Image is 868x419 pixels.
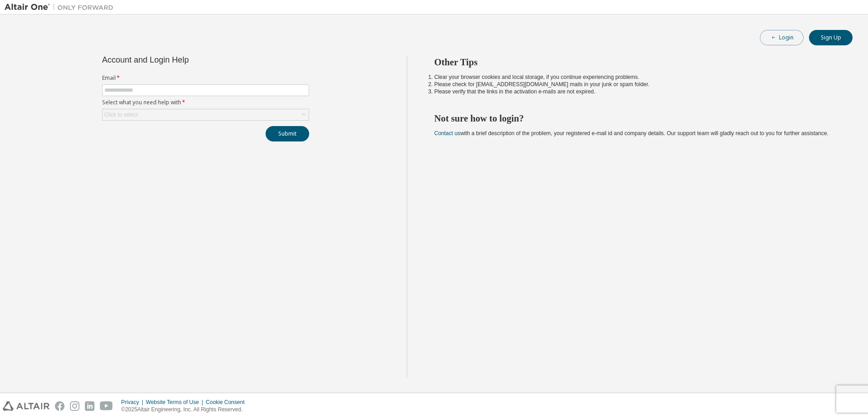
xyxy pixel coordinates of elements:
[55,401,64,411] img: facebook.svg
[434,130,829,136] span: with a brief description of the problem, your registered e-mail id and company details. Our suppo...
[809,30,853,45] button: Sign Up
[104,111,138,118] div: Click to select
[434,73,837,81] li: Clear your browser cookies and local storage, if you continue experiencing problems.
[121,399,146,406] div: Privacy
[760,30,804,45] button: Login
[102,74,309,82] label: Email
[85,401,94,411] img: linkedin.svg
[434,88,837,95] li: Please verify that the links in the activation e-mails are not expired.
[266,126,309,141] button: Submit
[434,81,837,88] li: Please check for [EMAIL_ADDRESS][DOMAIN_NAME] mails in your junk or spam folder.
[103,109,309,120] div: Click to select
[102,99,309,106] label: Select what you need help with
[102,56,268,63] div: Account and Login Help
[121,406,250,414] p: © 2025 Altair Engineering, Inc. All Rights Reserved.
[146,399,206,406] div: Website Terms of Use
[206,399,250,406] div: Cookie Consent
[434,112,837,124] h2: Not sure how to login?
[5,3,118,12] img: Altair One
[100,401,113,411] img: youtube.svg
[434,130,460,136] a: Contact us
[434,56,837,68] h2: Other Tips
[70,401,79,411] img: instagram.svg
[3,401,49,411] img: altair_logo.svg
